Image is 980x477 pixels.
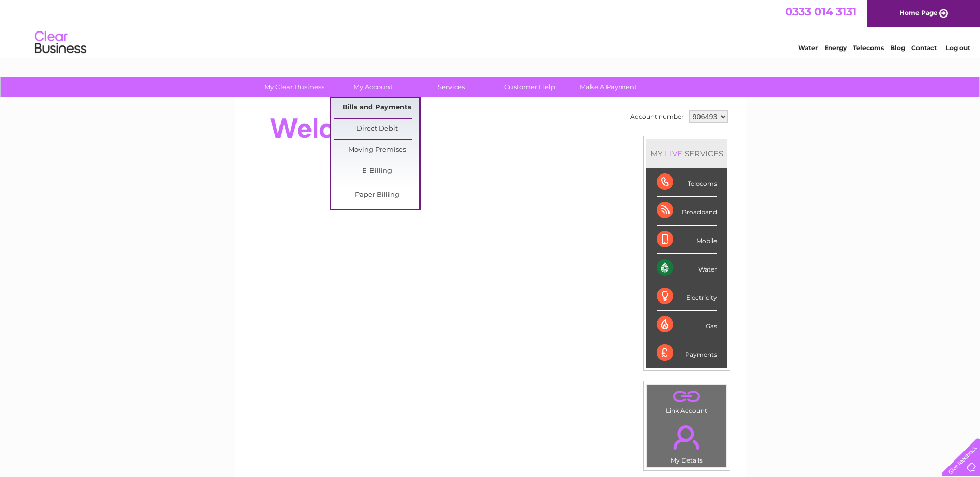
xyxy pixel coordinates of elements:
[409,77,494,97] a: Services
[650,388,724,406] a: .
[657,197,717,225] div: Broadband
[566,77,651,97] a: Make A Payment
[252,77,337,97] a: My Clear Business
[657,282,717,311] div: Electricity
[647,385,727,417] td: Link Account
[650,419,724,455] a: .
[246,6,735,50] div: Clear Business is a trading name of Verastar Limited (registered in [GEOGRAPHIC_DATA] No. 3667643...
[890,44,905,52] a: Blog
[628,108,687,125] td: Account number
[657,254,717,282] div: Water
[334,119,419,139] a: Direct Debit
[487,77,572,97] a: Customer Help
[824,44,847,52] a: Energy
[34,27,87,58] img: logo.png
[657,311,717,339] div: Gas
[334,161,419,182] a: E-Billing
[798,44,818,52] a: Water
[657,226,717,254] div: Mobile
[647,417,727,467] td: My Details
[657,168,717,197] div: Telecoms
[334,185,419,205] a: Paper Billing
[646,139,727,168] div: MY SERVICES
[946,44,970,52] a: Log out
[785,5,857,18] a: 0333 014 3131
[911,44,937,52] a: Contact
[853,44,884,52] a: Telecoms
[330,77,415,97] a: My Account
[657,339,717,367] div: Payments
[663,149,685,158] div: LIVE
[334,140,419,161] a: Moving Premises
[334,98,419,118] a: Bills and Payments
